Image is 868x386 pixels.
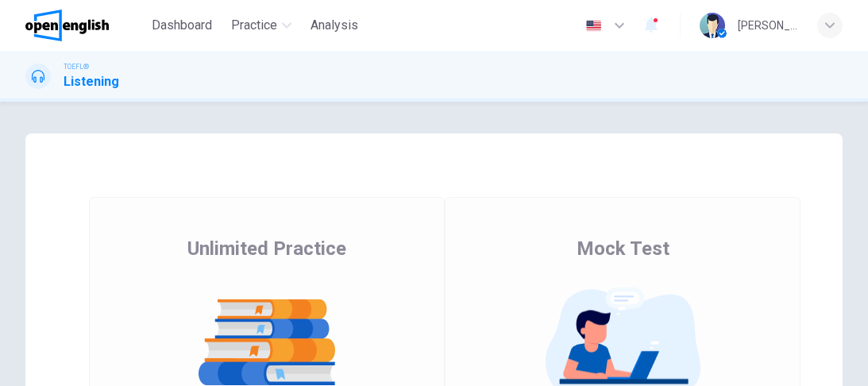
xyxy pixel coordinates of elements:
[145,11,218,40] button: Dashboard
[152,16,212,35] span: Dashboard
[577,236,669,261] span: Mock Test
[311,16,358,35] span: Analysis
[700,13,725,38] img: Profile picture
[304,11,365,40] button: Analysis
[225,11,298,40] button: Practice
[584,20,604,32] img: en
[738,16,798,35] div: [PERSON_NAME]
[231,16,277,35] span: Practice
[25,10,145,41] a: OpenEnglish logo
[25,10,109,41] img: OpenEnglish logo
[64,72,119,91] h1: Listening
[187,236,346,261] span: Unlimited Practice
[64,61,89,72] span: TOEFL®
